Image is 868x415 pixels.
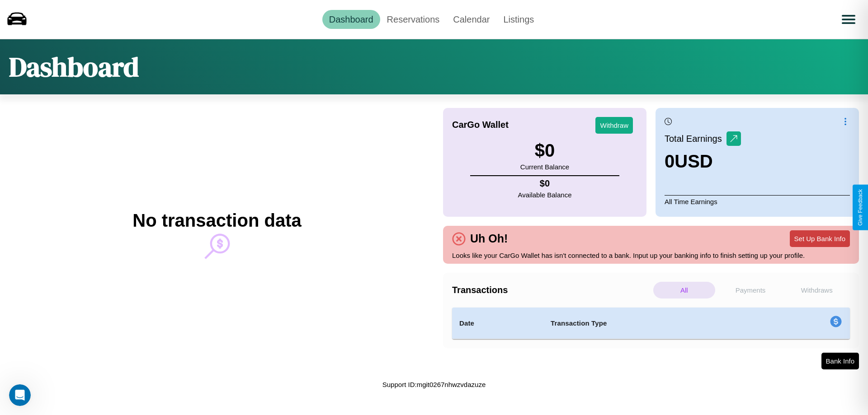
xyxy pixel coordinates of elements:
[665,151,741,172] h3: 0 USD
[836,7,861,32] button: Open menu
[459,318,536,329] h4: Date
[322,10,380,29] a: Dashboard
[665,195,850,208] p: All Time Earnings
[551,318,756,329] h4: Transaction Type
[520,161,569,173] p: Current Balance
[790,230,850,247] button: Set Up Bank Info
[9,384,31,406] iframe: Intercom live chat
[665,131,726,147] p: Total Earnings
[518,178,572,189] h4: $ 0
[496,10,541,29] a: Listings
[446,10,496,29] a: Calendar
[452,308,850,339] table: simple table
[720,282,782,298] p: Payments
[821,353,859,369] button: Bank Info
[382,378,486,391] p: Support ID: mgit0267nhwzvdazuze
[452,249,850,261] p: Looks like your CarGo Wallet has isn't connected to a bank. Input up your banking info to finish ...
[595,117,633,134] button: Withdraw
[132,210,301,231] h2: No transaction data
[518,189,572,201] p: Available Balance
[857,189,863,226] div: Give Feedback
[452,120,509,130] h4: CarGo Wallet
[380,10,447,29] a: Reservations
[466,232,512,245] h4: Uh Oh!
[9,48,139,85] h1: Dashboard
[520,140,569,161] h3: $ 0
[653,282,715,298] p: All
[452,285,651,295] h4: Transactions
[786,282,848,298] p: Withdraws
